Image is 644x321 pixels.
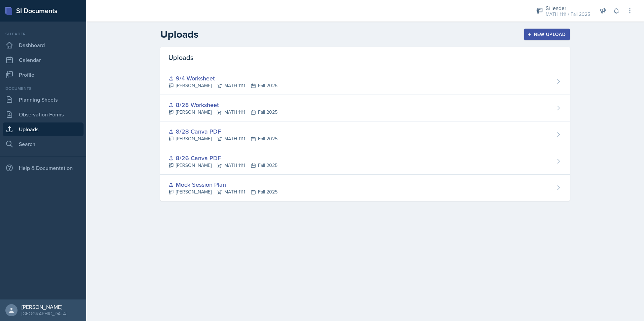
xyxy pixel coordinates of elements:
div: [PERSON_NAME] MATH 1111 Fall 2025 [168,135,278,142]
a: Uploads [3,122,84,136]
div: Documents [3,85,84,92]
button: New Upload [524,29,570,40]
div: 8/28 Worksheet [168,100,278,109]
div: 8/26 Canva PDF [168,153,278,163]
a: Mock Session Plan [PERSON_NAME]MATH 1111Fall 2025 [160,175,570,201]
h2: Uploads [160,28,198,40]
div: [PERSON_NAME] MATH 1111 Fall 2025 [168,82,278,89]
a: Search [3,137,84,151]
div: MATH 1111 / Fall 2025 [546,11,590,18]
div: Uploads [160,47,570,68]
a: Dashboard [3,38,84,52]
div: New Upload [528,32,566,37]
a: Calendar [3,53,84,67]
div: 8/28 Canva PDF [168,127,278,136]
a: Planning Sheets [3,93,84,106]
div: [PERSON_NAME] MATH 1111 Fall 2025 [168,188,278,195]
a: Profile [3,68,84,81]
div: Si leader [546,4,590,12]
a: 8/26 Canva PDF [PERSON_NAME]MATH 1111Fall 2025 [160,148,570,175]
div: Help & Documentation [3,161,84,175]
a: 8/28 Canva PDF [PERSON_NAME]MATH 1111Fall 2025 [160,121,570,148]
a: 8/28 Worksheet [PERSON_NAME]MATH 1111Fall 2025 [160,95,570,121]
div: Si leader [3,31,84,37]
div: Mock Session Plan [168,180,278,189]
div: [PERSON_NAME] [22,304,67,310]
a: Observation Forms [3,108,84,121]
div: [GEOGRAPHIC_DATA] [22,310,67,317]
div: 9/4 Worksheet [168,74,278,83]
div: [PERSON_NAME] MATH 1111 Fall 2025 [168,109,278,116]
a: 9/4 Worksheet [PERSON_NAME]MATH 1111Fall 2025 [160,68,570,95]
div: [PERSON_NAME] MATH 1111 Fall 2025 [168,162,278,169]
